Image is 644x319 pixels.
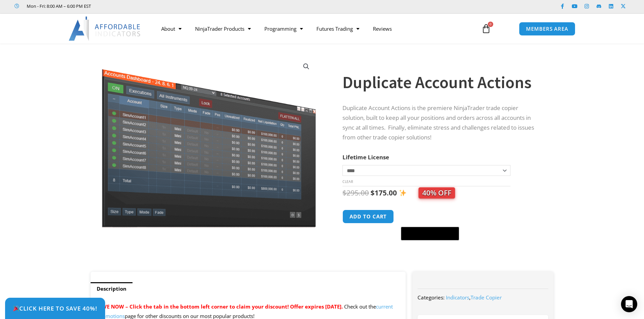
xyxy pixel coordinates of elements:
bdi: 175.00 [371,188,397,197]
div: Open Intercom Messenger [621,296,637,312]
a: 0 [471,19,501,38]
span: Mon - Fri: 8:00 AM – 6:00 PM EST [25,2,91,10]
img: 🎉 [13,305,19,311]
iframe: Customer reviews powered by Trustpilot [100,3,202,9]
a: View full-screen image gallery [300,60,312,73]
a: Trade Copier [471,294,502,301]
iframe: PayPal Message 1 [342,244,540,250]
a: 🎉Click Here to save 40%! [5,298,105,319]
iframe: Secure express checkout frame [400,209,460,225]
span: 40% OFF [419,187,455,198]
span: 0 [488,22,493,27]
a: About [154,21,188,36]
nav: Menu [154,21,474,36]
span: Categories: [418,294,445,301]
a: Futures Trading [310,21,366,36]
img: ✨ [399,189,406,196]
h1: Duplicate Account Actions [342,71,540,94]
span: Click Here to save 40%! [13,305,97,311]
span: $ [371,188,375,197]
img: LogoAI | Affordable Indicators – NinjaTrader [69,17,141,41]
a: Reviews [366,21,399,36]
bdi: 295.00 [342,188,369,197]
p: Duplicate Account Actions is the premiere NinjaTrader trade copier solution, built to keep all yo... [342,103,540,142]
a: NinjaTrader Products [188,21,258,36]
a: MEMBERS AREA [519,22,575,36]
button: Buy with GPay [401,227,459,240]
button: Add to cart [342,210,394,223]
a: Programming [258,21,310,36]
span: $ [342,188,347,197]
label: Lifetime License [342,153,389,161]
a: Description [91,282,133,295]
a: Indicators [446,294,469,301]
a: Clear options [342,179,353,184]
span: , [446,294,502,301]
span: MEMBERS AREA [526,26,568,31]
